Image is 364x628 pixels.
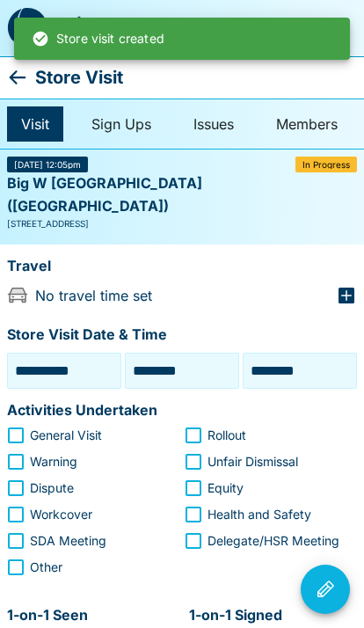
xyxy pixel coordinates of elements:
input: Choose time, selected time is 12:35 PM [247,357,353,384]
p: Activities Undertaken [7,399,157,422]
a: Visit [7,106,63,142]
a: Members [262,106,352,142]
button: menu [315,7,357,49]
span: Warning [30,452,77,471]
button: Add Store Visit [273,7,315,49]
span: SDA Meeting [30,531,106,550]
span: Other [30,558,62,576]
div: [STREET_ADDRESS] [7,217,357,230]
span: Rollout [207,426,246,444]
p: Big W [GEOGRAPHIC_DATA] ([GEOGRAPHIC_DATA]) [7,172,357,217]
p: No travel time set [35,285,152,306]
input: Choose date, selected date is 9 Sep 2025 [11,357,117,384]
a: Sign Ups [77,106,165,142]
span: In Progress [302,160,350,169]
span: Workcover [30,505,92,523]
p: Travel [7,255,51,278]
span: Unfair Dismissal [207,452,298,471]
span: Health and Safety [207,505,311,523]
p: Store Visit Date & Time [7,324,167,347]
button: menu [223,7,266,49]
span: [DATE] 12:05pm [14,160,81,169]
span: Delegate/HSR Meeting [207,531,339,550]
div: Store visit created [32,23,164,55]
span: Equity [207,478,244,497]
input: Choose time, selected time is 12:05 PM [129,357,235,384]
a: Issues [179,106,248,142]
span: Dispute [30,478,74,497]
p: Store Visit [35,63,123,91]
button: Visit Actions [301,565,350,614]
img: sda-logo-dark.svg [7,8,47,48]
span: General Visit [30,426,102,444]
